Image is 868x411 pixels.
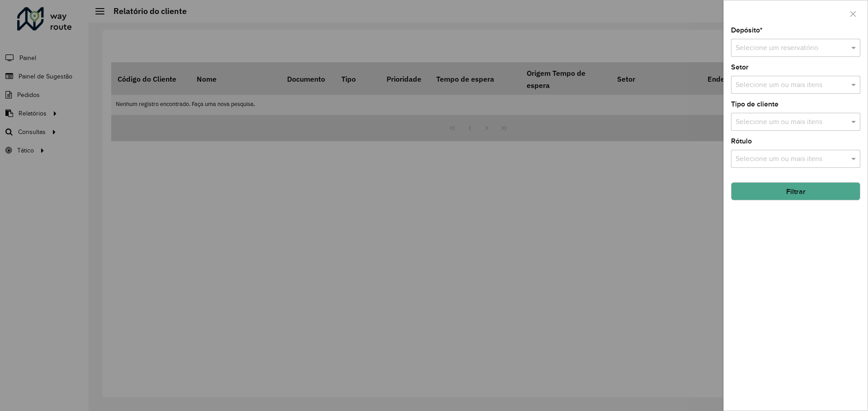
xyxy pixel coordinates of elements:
font: Tipo de cliente [731,100,778,108]
font: Depósito [731,26,760,34]
button: Filtrar [731,182,860,200]
font: Setor [731,63,749,71]
font: Rótulo [731,137,752,145]
font: Filtrar [786,188,806,195]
